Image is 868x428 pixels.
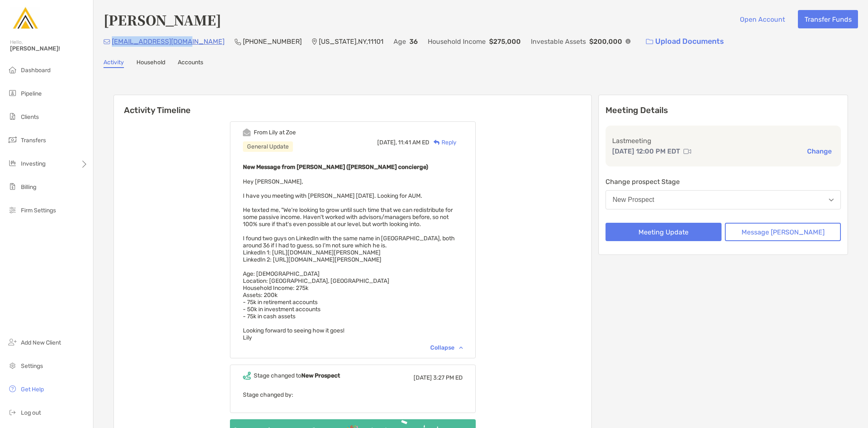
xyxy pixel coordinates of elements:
button: Open Account [733,10,791,28]
span: [PERSON_NAME]! [10,45,88,52]
p: [EMAIL_ADDRESS][DOMAIN_NAME] [112,36,225,47]
span: [DATE] [414,374,432,381]
img: button icon [646,39,653,45]
span: [DATE], [377,139,397,146]
span: 11:41 AM ED [398,139,429,146]
img: Event icon [243,372,251,380]
div: From Lily at Zoe [254,129,296,136]
div: New Prospect [613,196,654,204]
span: Hey [PERSON_NAME], I have you meeting with [PERSON_NAME] [DATE]. Looking for AUM. He texted me, "... [243,178,455,341]
img: logout icon [8,407,18,417]
img: dashboard icon [8,65,18,75]
img: investing icon [8,158,18,168]
span: Dashboard [21,67,50,74]
a: Accounts [178,59,203,68]
img: Phone Icon [235,38,241,45]
div: Stage changed to [254,372,340,379]
img: communication type [684,148,691,155]
button: Change [805,147,834,156]
img: get-help icon [8,384,18,394]
p: [DATE] 12:00 PM EDT [612,146,680,156]
p: Age [394,36,406,47]
button: Message [PERSON_NAME] [725,223,841,241]
img: Reply icon [434,140,440,145]
p: $200,000 [589,36,622,47]
h4: [PERSON_NAME] [103,10,221,29]
p: Stage changed by: [243,390,463,400]
p: [PHONE_NUMBER] [243,36,302,47]
img: Chevron icon [459,346,463,349]
b: New Message from [PERSON_NAME] ([PERSON_NAME] concierge) [243,164,428,171]
div: General Update [243,141,293,152]
h6: Activity Timeline [114,95,591,115]
img: clients icon [8,111,18,121]
a: Activity [103,59,124,68]
img: Open dropdown arrow [829,199,834,201]
span: Transfers [21,137,46,144]
span: Billing [21,184,36,191]
p: Change prospect Stage [606,176,841,187]
p: Meeting Details [606,105,841,116]
img: add_new_client icon [8,337,18,347]
span: Get Help [21,386,44,393]
p: $275,000 [489,36,521,47]
img: Info Icon [626,39,631,44]
span: Pipeline [21,90,42,97]
p: Last meeting [612,136,834,146]
span: Settings [21,363,43,370]
div: Collapse [430,344,463,351]
span: Firm Settings [21,207,56,214]
span: 3:27 PM ED [433,374,463,381]
img: settings icon [8,360,18,370]
b: New Prospect [301,372,340,379]
p: 36 [409,36,418,47]
img: transfers icon [8,135,18,145]
img: Zoe Logo [10,3,40,33]
a: Upload Documents [641,33,729,50]
button: Meeting Update [606,223,722,241]
img: Location Icon [312,38,317,45]
p: Household Income [428,36,486,47]
span: Clients [21,113,39,121]
p: [US_STATE] , NY , 11101 [319,36,384,47]
span: Investing [21,160,45,167]
div: Reply [429,138,457,147]
p: Investable Assets [531,36,586,47]
img: pipeline icon [8,88,18,98]
button: Transfer Funds [798,10,858,28]
a: Household [136,59,165,68]
img: billing icon [8,181,18,191]
span: Add New Client [21,339,61,346]
img: Email Icon [103,39,110,44]
button: New Prospect [606,190,841,209]
img: firm-settings icon [8,205,18,215]
span: Log out [21,409,41,416]
img: Event icon [243,128,251,136]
